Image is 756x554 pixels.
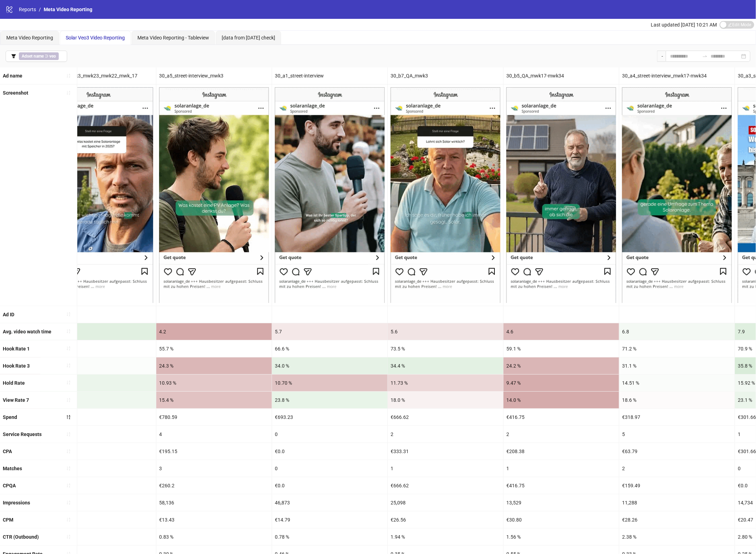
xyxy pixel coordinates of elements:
div: 13,529 [504,494,619,511]
div: 2.38 % [619,529,735,545]
div: 1 [504,460,619,477]
div: 34.0 % [272,357,387,374]
span: sort-ascending [66,312,71,317]
div: 0.83 % [156,529,272,545]
div: 11.73 % [388,375,503,391]
div: €666.62 [388,477,503,494]
div: 30_a4_street-interview_mwk17-mwk34 [619,67,735,84]
img: Screenshot 120233652781330649 [43,87,153,303]
span: sort-ascending [66,500,71,505]
span: sort-ascending [66,449,71,454]
div: 4.6 [504,323,619,340]
button: Adset name ∋ veo [6,51,67,62]
b: Hold Rate [3,380,25,386]
span: [data from [DATE] check] [222,35,275,40]
div: €921.31 [41,409,156,426]
div: 18.0 % [388,392,503,408]
div: 31.1 % [619,357,735,374]
div: €693.23 [272,409,387,426]
div: 14.51 % [619,375,735,391]
b: CPQA [3,483,16,488]
div: 1.94 % [388,529,503,545]
b: Hook Rate 3 [3,363,30,369]
div: 10.70 % [272,375,387,391]
div: 30_a5_street-interview_mwk3 [156,67,272,84]
b: veo [49,54,56,59]
span: sort-ascending [66,380,71,385]
span: sort-ascending [66,398,71,402]
span: sort-ascending [66,466,71,471]
div: 4.2 [156,323,272,340]
img: Screenshot 120233652784700649 [391,87,500,303]
span: to [702,53,708,59]
div: €115.16 [41,443,156,460]
div: 1 [388,460,503,477]
div: 24.3 % [156,357,272,374]
div: 2 [619,460,735,477]
span: sort-ascending [66,517,71,522]
div: 25,098 [388,494,503,511]
div: 2.38 % [41,529,156,545]
div: 5.6 [388,323,503,340]
div: 71.2 % [619,340,735,357]
span: Solar Veo3 Video Reporting [66,35,125,40]
div: 69.7 % [41,340,156,357]
div: 7.8 [41,323,156,340]
div: €318.97 [619,409,735,426]
div: 31.1 % [41,357,156,374]
div: €780.59 [156,409,272,426]
div: €13.43 [156,511,272,528]
div: 30_a1_street-interview [272,67,387,84]
div: 73.5 % [388,340,503,357]
div: €0.0 [272,443,387,460]
div: 8 [41,426,156,443]
img: Screenshot 120233372523920649 [622,87,732,303]
li: / [39,6,41,13]
span: sort-descending [66,415,71,420]
div: 0 [272,460,387,477]
div: 10.93 % [156,375,272,391]
div: 58,136 [156,494,272,511]
div: 0 [272,426,387,443]
div: 5.7 [272,323,387,340]
span: swap-right [702,53,708,59]
div: 59.1 % [504,340,619,357]
div: 55.7 % [156,340,272,357]
div: 23.8 % [272,392,387,408]
span: Meta Video Reporting [6,35,53,40]
div: 22.1 % [41,392,156,408]
span: sort-ascending [66,432,71,437]
div: €30.80 [504,511,619,528]
div: €159.49 [619,477,735,494]
div: 30_b7_QA_mwk3 [388,67,503,84]
img: Screenshot 120233372514990649 [159,87,269,303]
img: Screenshot 120233372517330649 [275,87,385,303]
b: Adset name [22,54,44,59]
img: Screenshot 120233652793570649 [506,87,616,303]
div: €28.26 [619,511,735,528]
div: €0.0 [272,477,387,494]
div: 17.12 % [41,375,156,391]
div: 18.6 % [619,392,735,408]
b: CPM [3,517,13,523]
div: €63.79 [619,443,735,460]
span: filter [11,54,16,59]
div: €34.69 [41,511,156,528]
span: sort-ascending [66,329,71,334]
div: €208.38 [504,443,619,460]
div: €333.31 [388,443,503,460]
b: View Rate 7 [3,397,29,403]
div: 2 [504,426,619,443]
div: €14.79 [272,511,387,528]
div: €153.55 [41,477,156,494]
div: 0.78 % [272,529,387,545]
span: Meta Video Reporting - Tableview [137,35,209,40]
b: Ad name [3,73,22,79]
b: Hook Rate 1 [3,346,30,352]
div: 46,873 [272,494,387,511]
div: 5 [619,426,735,443]
div: €666.62 [388,409,503,426]
div: 15.4 % [156,392,272,408]
div: 3 [156,460,272,477]
span: ∋ [19,52,59,60]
